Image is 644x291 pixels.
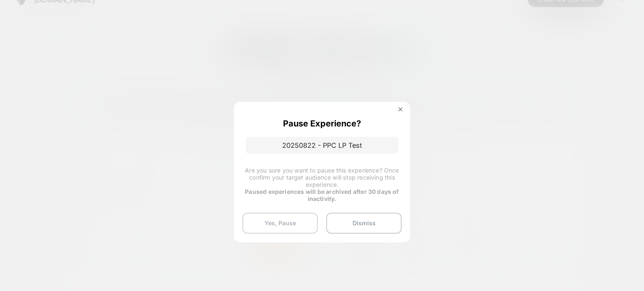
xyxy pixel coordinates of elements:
strong: Paused experiences will be archived after 30 days of inactivity. [245,188,399,202]
button: Yes, Pause [242,213,318,234]
p: 20250822 - PPC LP Test [246,137,398,154]
span: Are you sure you want to pause this experience? Once confirm your target audience will stop recei... [245,167,399,188]
img: close [398,107,402,111]
p: Pause Experience? [283,118,361,129]
button: Dismiss [326,213,402,234]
